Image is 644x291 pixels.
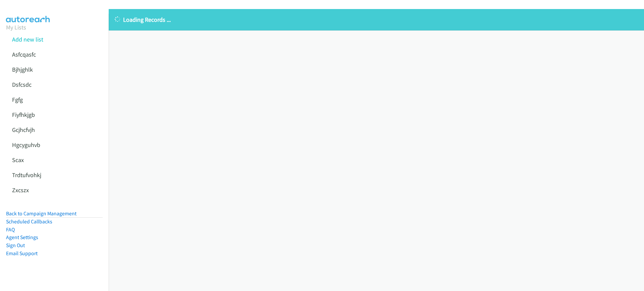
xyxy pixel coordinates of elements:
[115,15,638,24] p: Loading Records ...
[6,234,38,240] a: Agent Settings
[12,111,35,119] a: Fiyfhkjgb
[6,226,15,233] a: FAQ
[12,81,32,88] a: Dsfcsdc
[12,141,40,149] a: Hgcyguhvb
[12,171,41,179] a: Trdtufvohkj
[6,23,26,31] a: My Lists
[6,210,76,217] a: Back to Campaign Management
[6,218,52,225] a: Scheduled Callbacks
[6,242,25,248] a: Sign Out
[12,51,36,58] a: Asfcqasfc
[6,250,38,257] a: Email Support
[12,66,33,73] a: Bjhjghlk
[12,35,43,43] a: Add new list
[12,96,23,103] a: Fgfg
[12,126,35,134] a: Gcjhcfvjh
[12,186,29,194] a: Zxcszx
[12,156,24,164] a: Scax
